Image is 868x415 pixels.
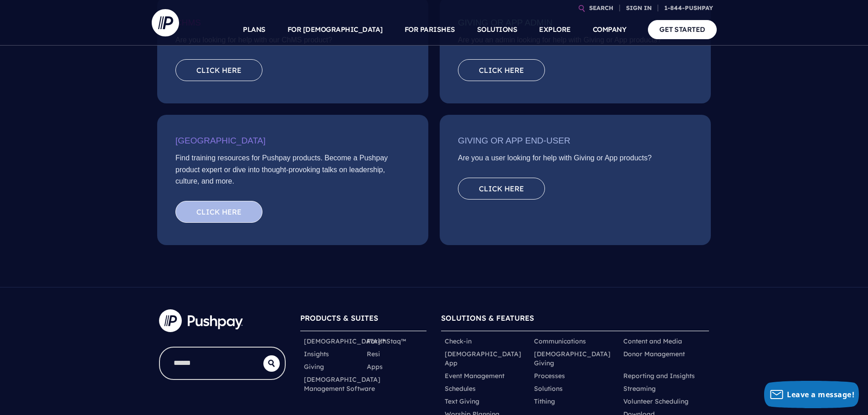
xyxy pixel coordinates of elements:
[175,136,266,145] span: [GEOGRAPHIC_DATA]
[175,201,262,223] a: Click here
[623,349,685,359] a: Donor Management
[458,133,693,152] h3: Giving or App End-User
[534,384,563,393] a: Solutions
[367,362,383,371] a: Apps
[304,337,385,346] a: [DEMOGRAPHIC_DATA]™
[243,14,266,46] a: PLANS
[623,397,688,406] a: Volunteer Scheduling
[445,349,527,368] a: [DEMOGRAPHIC_DATA] App
[300,309,427,331] h6: PRODUCTS & SUITES
[623,337,682,346] a: Content and Media
[175,152,410,192] p: Find training resources for Pushpay products. Become a Pushpay product expert or dive into though...
[367,337,406,346] a: ParishStaq™
[175,59,262,81] a: Click here
[304,362,324,371] a: Giving
[445,337,472,346] a: Check-in
[787,389,854,400] span: Leave a message!
[405,14,455,46] a: FOR PARISHES
[623,384,656,393] a: Streaming
[458,59,545,81] a: Click here
[441,309,709,331] h6: SOLUTIONS & FEATURES
[288,14,383,46] a: FOR [DEMOGRAPHIC_DATA]
[445,397,479,406] a: Text Giving
[477,14,518,46] a: SOLUTIONS
[458,152,693,169] p: Are you a user looking for help with Giving or App products?
[445,371,504,380] a: Event Management
[534,349,616,368] a: [DEMOGRAPHIC_DATA] Giving
[458,178,545,200] a: Click here
[304,375,380,393] a: [DEMOGRAPHIC_DATA] Management Software
[648,20,717,39] a: GET STARTED
[534,397,555,406] a: Tithing
[623,371,695,380] a: Reporting and Insights
[593,14,627,46] a: COMPANY
[445,384,476,393] a: Schedules
[534,371,565,380] a: Processes
[539,14,571,46] a: EXPLORE
[304,349,329,359] a: Insights
[367,349,380,359] a: Resi
[534,337,586,346] a: Communications
[764,381,859,408] button: Leave a message!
